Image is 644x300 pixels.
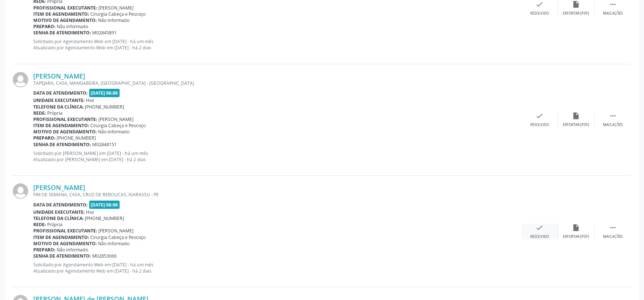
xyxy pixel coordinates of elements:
[98,129,130,135] span: Não informado
[93,253,117,259] span: M02853066
[33,5,97,11] b: Profissional executante:
[572,0,580,8] i: insert_drive_file
[13,183,28,199] img: img
[33,183,85,191] a: [PERSON_NAME]
[33,116,97,122] b: Profissional executante:
[99,5,134,11] span: [PERSON_NAME]
[99,228,134,234] span: [PERSON_NAME]
[563,11,590,16] div: Exportar (PDF)
[536,224,544,232] i: check
[89,89,120,97] span: [DATE] 08:00
[33,240,97,247] b: Motivo de agendamento:
[536,0,544,8] i: check
[33,17,97,23] b: Motivo de agendamento:
[609,112,617,120] i: 
[89,201,120,209] span: [DATE] 08:00
[33,135,56,141] b: Preparo:
[609,224,617,232] i: 
[85,215,124,221] span: [PHONE_NUMBER]
[33,97,85,103] b: Unidade executante:
[530,234,549,239] div: Resolvido
[33,90,88,96] b: Data de atendimento:
[603,234,623,239] div: Mais ações
[33,110,46,116] b: Rede:
[99,116,134,122] span: [PERSON_NAME]
[85,104,124,110] span: [PHONE_NUMBER]
[603,122,623,128] div: Mais ações
[33,129,97,135] b: Motivo de agendamento:
[33,122,89,129] b: Item de agendamento:
[98,240,130,247] span: Não informado
[91,11,146,17] span: Cirurgia Cabeça e Pescoço
[572,224,580,232] i: insert_drive_file
[93,30,117,36] span: M02845891
[91,234,146,240] span: Cirurgia Cabeça e Pescoço
[86,97,94,103] span: Hse
[33,202,88,208] b: Data de atendimento:
[33,11,89,17] b: Item de agendamento:
[33,38,521,51] p: Solicitado por Agendamento Web em [DATE] - há um mês Atualizado por Agendamento Web em [DATE] - h...
[33,30,91,36] b: Senha de atendimento:
[57,247,88,253] span: Não informado
[33,209,85,215] b: Unidade executante:
[33,104,84,110] b: Telefone da clínica:
[57,135,96,141] span: [PHONE_NUMBER]
[33,215,84,221] b: Telefone da clínica:
[98,17,130,23] span: Não informado
[33,80,521,86] div: TAPEJARA, CASA, MANGABEIRA, [GEOGRAPHIC_DATA] - [GEOGRAPHIC_DATA]
[57,23,88,30] span: Não informado
[572,112,580,120] i: insert_drive_file
[33,191,521,198] div: FIM DE SEMANA, CASA, CRUZ DE REBOUCAS, IGARASSU - PE
[563,122,590,128] div: Exportar (PDF)
[86,209,94,215] span: Hse
[33,253,91,259] b: Senha de atendimento:
[563,234,590,239] div: Exportar (PDF)
[33,247,56,253] b: Preparo:
[93,141,117,148] span: M02848151
[530,122,549,128] div: Resolvido
[603,11,623,16] div: Mais ações
[530,11,549,16] div: Resolvido
[33,150,521,163] p: Solicitado por [PERSON_NAME] em [DATE] - há um mês Atualizado por [PERSON_NAME] em [DATE] - há 2 ...
[33,262,521,274] p: Solicitado por Agendamento Web em [DATE] - há um mês Atualizado por Agendamento Web em [DATE] - h...
[91,122,146,129] span: Cirurgia Cabeça e Pescoço
[48,110,63,116] span: Própria
[609,0,617,8] i: 
[33,23,56,30] b: Preparo:
[48,221,63,228] span: Própria
[13,72,28,87] img: img
[536,112,544,120] i: check
[33,228,97,234] b: Profissional executante:
[33,234,89,240] b: Item de agendamento:
[33,72,85,80] a: [PERSON_NAME]
[33,141,91,148] b: Senha de atendimento:
[33,221,46,228] b: Rede:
